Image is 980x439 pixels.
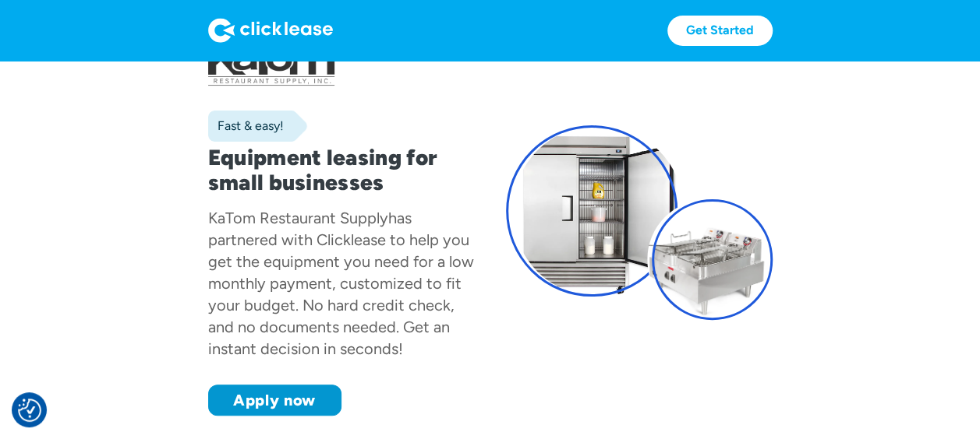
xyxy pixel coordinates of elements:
a: Apply now [208,385,341,416]
div: KaTom Restaurant Supply [208,209,388,227]
img: Revisit consent button [18,399,41,422]
button: Consent Preferences [18,399,41,422]
h1: Equipment leasing for small businesses [208,145,475,195]
div: has partnered with Clicklease to help you get the equipment you need for a low monthly payment, c... [208,209,474,358]
div: Fast & easy! [208,118,284,134]
a: Get Started [667,16,773,46]
img: Logo [208,18,333,43]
